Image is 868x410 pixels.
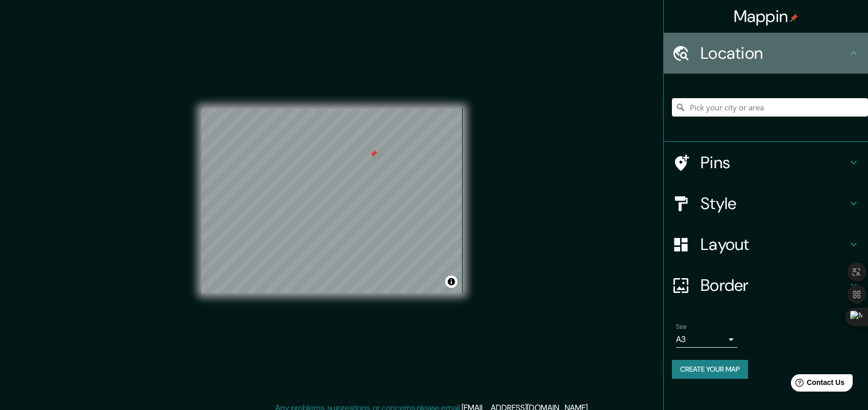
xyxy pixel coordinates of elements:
h4: Pins [701,152,848,173]
div: Pins [664,142,868,183]
img: pin-icon.png [790,14,798,22]
canvas: Map [202,108,463,293]
div: Layout [664,224,868,265]
button: Create your map [672,360,748,379]
div: Border [664,265,868,306]
h4: Style [701,193,848,214]
h4: Mappin [734,6,799,27]
button: Toggle attribution [445,276,457,288]
div: Location [664,33,868,74]
h4: Location [701,43,848,63]
iframe: Help widget launcher [777,370,857,399]
h4: Border [701,275,848,295]
input: Pick your city or area [672,98,868,117]
h4: Layout [701,234,848,255]
label: Size [676,323,687,331]
div: A3 [676,331,737,348]
div: Style [664,183,868,224]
